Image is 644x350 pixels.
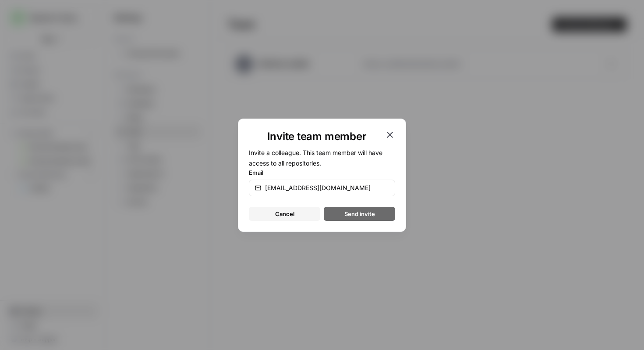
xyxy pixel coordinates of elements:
button: Cancel [249,207,320,221]
h1: Invite team member [249,130,385,144]
span: Cancel [275,209,294,218]
span: Send invite [344,209,375,218]
label: Email [249,168,395,177]
input: email@company.com [265,184,389,192]
button: Send invite [324,207,395,221]
span: Invite a colleague. This team member will have access to all repositories. [249,149,382,167]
